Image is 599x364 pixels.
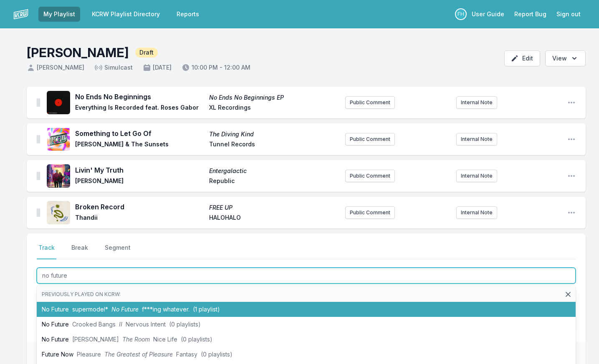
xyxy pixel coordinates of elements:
[456,170,497,182] button: Internal Note
[345,170,395,182] button: Public Comment
[75,177,204,187] span: [PERSON_NAME]
[122,336,150,343] span: The Room
[176,351,197,358] span: Fantasy
[75,92,204,102] span: No Ends No Beginnings
[209,103,338,113] span: XL Recordings
[37,244,56,259] button: Track
[37,287,576,302] li: Previously played on KCRW:
[37,172,40,180] img: Drag Handle
[37,268,576,284] input: Track Title
[38,7,80,22] a: My Playlist
[567,208,576,217] button: Open playlist item options
[111,306,139,313] span: No Future
[209,140,338,150] span: Tunnel Records
[135,48,158,58] span: Draft
[345,133,395,146] button: Public Comment
[567,98,576,107] button: Open playlist item options
[47,128,70,151] img: The Diving Kind
[75,140,204,150] span: [PERSON_NAME] & The Sunsets
[75,128,204,138] span: Something to Let Go Of
[456,133,497,146] button: Internal Note
[104,351,173,358] span: The Greatest of Pleasure
[504,50,540,66] button: Edit
[13,7,28,22] img: logo-white-87cec1fa9cbef997252546196dc51331.png
[37,332,576,347] li: No Future
[182,63,250,72] span: 10:00 PM - 12:00 AM
[72,306,108,313] span: supermodel*
[142,306,190,313] span: f***ing whatever.
[567,172,576,180] button: Open playlist item options
[209,130,338,138] span: The Diving Kind
[456,96,497,109] button: Internal Note
[94,63,133,72] span: Simulcast
[77,351,101,358] span: Pleasure
[201,351,233,358] span: (0 playlists)
[345,96,395,109] button: Public Comment
[509,7,551,22] a: Report Bug
[72,321,116,328] span: Crooked Bangs
[70,244,90,259] button: Break
[209,93,338,102] span: No Ends No Beginnings EP
[75,103,204,113] span: Everything Is Recorded feat. Roses Gabor
[37,135,40,143] img: Drag Handle
[143,63,172,72] span: [DATE]
[37,208,40,217] img: Drag Handle
[103,244,132,259] button: Segment
[37,317,576,332] li: No Future
[345,206,395,219] button: Public Comment
[47,91,70,114] img: No Ends No Beginnings EP
[551,7,586,22] button: Sign out
[119,321,122,328] span: II
[27,45,129,60] h1: [PERSON_NAME]
[27,63,84,72] span: [PERSON_NAME]
[209,177,338,187] span: Republic
[75,202,204,212] span: Broken Record
[37,302,576,317] li: No Future
[37,98,40,107] img: Drag Handle
[75,165,204,175] span: Livin' My Truth
[169,321,201,328] span: (0 playlists)
[467,7,509,22] a: User Guide
[456,206,497,219] button: Internal Note
[455,8,467,20] p: Francesca Harding
[209,203,338,212] span: FREE UP
[72,336,119,343] span: [PERSON_NAME]
[153,336,177,343] span: Nice Life
[172,7,204,22] a: Reports
[47,201,70,224] img: FREE UP
[126,321,166,328] span: Nervous Intent
[47,164,70,188] img: Entergalactic
[181,336,212,343] span: (0 playlists)
[75,213,204,223] span: Thandii
[545,50,586,66] button: Open options
[37,347,576,362] li: Future Now
[193,306,220,313] span: (1 playlist)
[567,135,576,143] button: Open playlist item options
[87,7,165,22] a: KCRW Playlist Directory
[209,167,338,175] span: Entergalactic
[209,213,338,223] span: HALOHALO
